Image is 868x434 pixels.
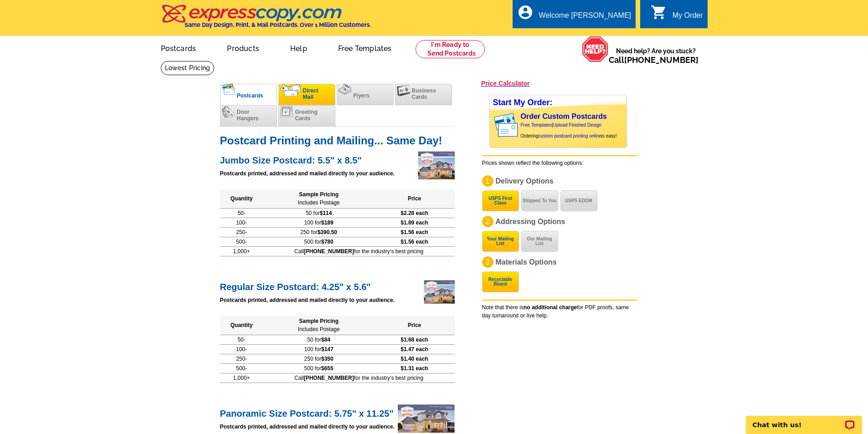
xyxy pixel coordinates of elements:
button: Shipped To You [521,190,558,211]
i: shopping_cart [651,4,667,20]
th: Price [375,189,455,209]
h1: Postcard Printing and Mailing... Same Day! [220,136,455,145]
span: $147 [321,346,334,352]
iframe: LiveChat chat widget [740,405,868,434]
td: 250 for [263,227,375,237]
td: 250 for [263,354,375,363]
td: 250- [220,227,263,237]
span: | Ordering is easy! [521,123,617,138]
span: Need help? Are you stuck? [609,46,703,65]
a: Upload Finished Design [553,123,601,128]
div: My Order [673,11,703,24]
div: 2 [482,216,493,227]
td: 50 for [263,208,375,218]
td: 500 for [263,363,375,373]
td: 500 for [263,237,375,246]
span: $114 [320,210,332,216]
a: Same Day Design, Print, & Mail Postcards. Over 1 Million Customers. [161,11,371,28]
div: Note that there is for PDF proofs, same day turnaround or live help. [482,300,637,320]
td: 100- [220,218,263,227]
img: doorhangers.png [222,106,235,117]
a: [PHONE_NUMBER] [624,55,699,65]
strong: Postcards printed, addressed and mailed directly to your audience. [220,424,395,430]
td: Call for the industry's best pricing [263,246,455,256]
span: Includes Postage [298,326,340,332]
span: Business Cards [412,87,436,100]
td: 100 for [263,344,375,354]
td: 500- [220,363,263,373]
span: $84 [321,337,330,343]
th: Quantity [220,316,263,335]
span: $1.31 each [401,365,428,372]
td: 50 for [263,335,375,344]
span: Call [609,55,699,65]
a: shopping_cart My Order [651,10,703,21]
strong: Postcards printed, addressed and mailed directly to your audience. [220,170,395,177]
a: Free Templates [324,37,406,58]
img: flyers.png [339,83,352,95]
b: no additional charge [524,304,577,311]
span: $2.28 each [401,210,428,216]
button: Recyclable Board [482,271,519,292]
td: 100- [220,344,263,354]
button: USPS EDDM [560,190,597,211]
i: account_circle [517,4,534,20]
span: $189 [321,220,334,226]
span: $1.89 each [401,220,428,226]
img: background image for postcard [490,110,497,140]
a: Postcards [146,37,211,58]
span: $390.50 [318,229,337,235]
h4: Same Day Design, Print, & Mail Postcards. Over 1 Million Customers. [185,21,371,28]
td: 1,000+ [220,373,263,383]
b: [PHONE_NUMBER] [304,375,354,381]
span: $1.40 each [401,356,428,362]
td: Call for the industry's best pricing [263,373,455,383]
span: $655 [321,365,334,372]
a: Order Custom Postcards [521,112,607,120]
span: $1.47 each [401,346,428,352]
span: Delivery Options [496,177,554,185]
img: post card showing stamp and address area [492,110,524,140]
span: $350 [321,356,334,362]
b: [PHONE_NUMBER] [304,248,354,255]
a: Free Templates [521,123,552,128]
span: Door Hangers [237,109,259,122]
img: greetingcards.png [280,106,293,117]
a: custom postcard printing online [538,133,601,138]
div: 1 [482,175,493,187]
button: Our Mailing List [521,231,558,252]
a: Price Calculator [481,79,530,87]
td: 100 for [263,218,375,227]
img: businesscards.png [397,85,410,96]
span: $780 [321,239,334,245]
span: Prices shown reflect the following options: [482,160,584,166]
img: postcards_c.png [222,83,235,95]
span: $1.56 each [401,239,428,245]
th: Sample Pricing [263,189,375,209]
div: 3 [482,256,493,268]
td: 250- [220,354,263,363]
td: 50- [220,335,263,344]
span: Postcards [237,92,263,99]
img: help [582,36,609,62]
a: Products [212,37,274,58]
h2: Jumbo Size Postcard: 5.5" x 8.5" [220,153,455,166]
h2: Panoramic Size Postcard: 5.75" x 11.25" [220,406,455,419]
strong: Postcards printed, addressed and mailed directly to your audience. [220,297,395,303]
button: Your Mailing List [482,231,519,252]
td: 50- [220,208,263,218]
span: Addressing Options [496,218,565,225]
th: Price [375,316,455,335]
div: Welcome [PERSON_NAME] [539,11,631,24]
span: Includes Postage [298,199,340,206]
span: $1.56 each [401,229,428,235]
td: 1,000+ [220,246,263,256]
h2: Regular Size Postcard: 4.25" x 5.6" [220,279,455,292]
img: directmail.png [280,84,301,96]
span: $1.68 each [401,337,428,343]
div: Start My Order: [490,95,627,110]
th: Sample Pricing [263,316,375,335]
